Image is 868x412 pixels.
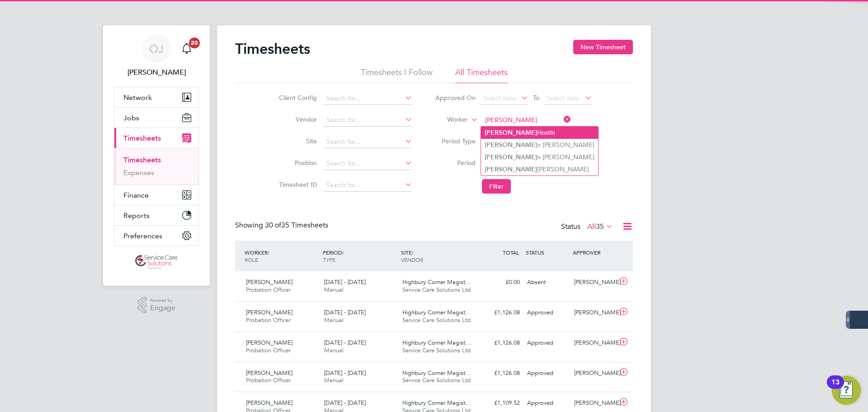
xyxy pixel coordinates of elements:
[399,244,477,268] div: SITE
[123,156,161,164] a: Timesheets
[114,205,198,225] button: Reports
[178,34,196,63] a: 20
[242,244,321,268] div: WORKER
[482,179,511,194] button: Filter
[149,43,164,55] span: OJ
[402,308,471,316] span: Highbury Corner Magist…
[123,134,161,142] span: Timesheets
[402,346,471,354] span: Service Care Solutions Ltd
[361,67,433,83] li: Timesheets I Follow
[530,92,542,104] span: To
[476,305,524,320] div: £1,126.08
[246,399,292,407] span: [PERSON_NAME]
[571,336,618,350] div: [PERSON_NAME]
[402,376,471,384] span: Service Care Solutions Ltd
[246,286,291,294] span: Probation Officer
[571,275,618,290] div: [PERSON_NAME]
[476,336,524,350] div: £1,126.08
[324,278,366,286] span: [DATE] - [DATE]
[114,148,198,185] div: Timesheets
[321,244,399,268] div: PERIOD
[114,67,199,78] span: Oliver Jefferson
[114,87,198,107] button: Network
[246,278,292,286] span: [PERSON_NAME]
[485,166,537,173] b: [PERSON_NAME]
[342,249,344,256] span: /
[587,222,613,231] label: All
[114,255,199,270] a: Go to home page
[832,376,861,405] button: Open Resource Center, 13 new notifications
[245,256,258,263] span: ROLE
[246,369,292,377] span: [PERSON_NAME]
[481,127,598,139] li: Hostin
[323,256,335,263] span: TYPE
[524,244,571,260] div: STATUS
[114,34,199,78] a: OJ[PERSON_NAME]
[324,399,366,407] span: [DATE] - [DATE]
[455,67,508,83] li: All Timesheets
[561,221,615,233] div: Status
[265,221,328,230] span: 35 Timesheets
[103,25,210,286] nav: Main navigation
[503,249,519,256] span: TOTAL
[324,339,366,346] span: [DATE] - [DATE]
[435,94,476,102] label: Approved On
[150,304,175,312] span: Engage
[412,249,414,256] span: /
[276,180,317,189] label: Timesheet ID
[123,114,139,122] span: Jobs
[476,275,524,290] div: £0.00
[524,275,571,290] div: Absent
[596,222,604,231] span: 35
[324,286,344,294] span: Manual
[324,376,344,384] span: Manual
[476,366,524,381] div: £1,126.08
[402,316,471,324] span: Service Care Solutions Ltd
[323,136,412,148] input: Search for...
[246,376,291,384] span: Probation Officer
[435,137,476,145] label: Period Type
[571,366,618,381] div: [PERSON_NAME]
[402,399,471,407] span: Highbury Corner Magist…
[323,179,412,192] input: Search for...
[481,139,598,151] li: n [PERSON_NAME]
[235,221,330,230] div: Showing
[324,369,366,377] span: [DATE] - [DATE]
[276,137,317,145] label: Site
[524,366,571,381] div: Approved
[831,382,840,394] div: 13
[482,114,571,127] input: Search for...
[246,339,292,346] span: [PERSON_NAME]
[402,369,471,377] span: Highbury Corner Magist…
[571,396,618,411] div: [PERSON_NAME]
[114,226,198,246] button: Preferences
[123,232,162,240] span: Preferences
[402,286,471,294] span: Service Care Solutions Ltd
[324,316,344,324] span: Manual
[137,297,176,314] a: Powered byEngage
[265,221,281,230] span: 30 of
[276,115,317,123] label: Vendor
[323,157,412,170] input: Search for...
[276,94,317,102] label: Client Config
[485,141,537,149] b: [PERSON_NAME]
[401,256,423,263] span: VENDOR
[114,128,198,148] button: Timesheets
[483,94,516,102] span: Select date
[427,115,468,124] label: Worker
[485,153,537,161] b: [PERSON_NAME]
[402,339,471,346] span: Highbury Corner Magist…
[123,191,149,199] span: Finance
[268,249,269,256] span: /
[485,129,537,137] b: [PERSON_NAME]
[481,163,598,175] li: [PERSON_NAME]
[276,159,317,167] label: Position
[323,92,412,105] input: Search for...
[123,211,150,220] span: Reports
[114,108,198,128] button: Jobs
[476,396,524,411] div: £1,109.52
[481,151,598,163] li: n [PERSON_NAME]
[246,346,291,354] span: Probation Officer
[571,305,618,320] div: [PERSON_NAME]
[524,396,571,411] div: Approved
